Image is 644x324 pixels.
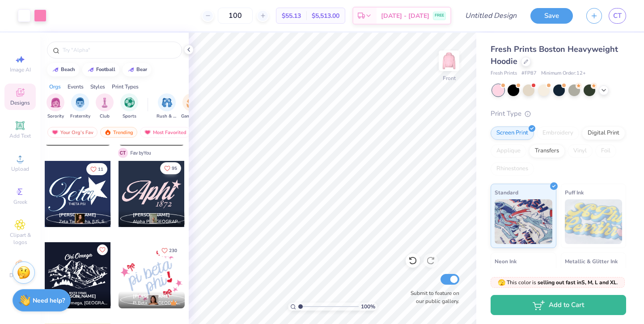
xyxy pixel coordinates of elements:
[11,165,29,173] span: Upload
[172,166,177,171] span: 95
[98,167,103,172] span: 11
[157,113,177,120] span: Rush & Bid
[96,93,114,120] div: filter for Club
[491,126,534,140] div: Screen Print
[47,93,64,120] div: filter for Sorority
[96,67,115,72] div: football
[133,300,181,307] span: Pi Beta Phi, [GEOGRAPHIC_DATA][US_STATE]
[458,7,524,25] input: Untitled Design
[181,93,202,120] button: filter button
[9,132,31,139] span: Add Text
[75,97,85,108] img: Fraternity Image
[10,66,31,73] span: Image AI
[498,278,505,287] span: 🫣
[568,144,593,158] div: Vinyl
[157,93,177,120] div: filter for Rush & Bid
[90,83,105,91] div: Styles
[59,293,96,299] span: [PERSON_NAME]
[87,67,94,72] img: trend_line.gif
[440,52,458,70] img: Front
[218,8,253,24] input: – –
[443,74,456,82] div: Front
[529,144,565,158] div: Transfers
[140,127,191,138] div: Most Favorited
[133,212,170,218] span: [PERSON_NAME]
[491,295,626,315] button: Add to Cart
[160,162,181,174] button: Like
[59,219,107,225] span: Zeta Tau Alpha, [US_STATE][GEOGRAPHIC_DATA]
[120,93,138,120] div: filter for Sports
[13,198,27,206] span: Greek
[582,126,625,140] div: Digital Print
[538,279,617,286] strong: selling out fast in S, M, L and XL
[595,144,616,158] div: Foil
[47,113,64,120] span: Sorority
[495,257,517,266] span: Neon Ink
[9,272,31,279] span: Decorate
[609,8,626,24] a: CT
[10,99,30,106] span: Designs
[136,67,147,72] div: bear
[59,212,96,218] span: [PERSON_NAME]
[282,11,301,21] span: $55.13
[435,13,444,19] span: FREE
[491,70,517,77] span: Fresh Prints
[361,303,375,311] span: 100 %
[61,67,75,72] div: beach
[491,162,534,176] div: Rhinestones
[70,93,90,120] div: filter for Fraternity
[112,83,139,91] div: Print Types
[491,109,626,119] div: Print Type
[495,199,552,244] img: Standard
[62,46,176,55] input: Try "Alpha"
[537,126,579,140] div: Embroidery
[86,163,107,175] button: Like
[613,11,622,21] span: CT
[51,97,61,108] img: Sorority Image
[100,97,110,108] img: Club Image
[186,97,197,108] img: Game Day Image
[49,83,61,91] div: Orgs
[68,83,84,91] div: Events
[120,93,138,120] button: filter button
[498,278,618,286] span: This color is .
[133,293,170,299] span: [PERSON_NAME]
[47,93,64,120] button: filter button
[495,188,518,197] span: Standard
[541,70,586,77] span: Minimum Order: 12 +
[181,113,202,120] span: Game Day
[530,8,573,24] button: Save
[100,127,137,138] div: Trending
[96,93,114,120] button: filter button
[97,244,108,255] button: Like
[169,248,177,253] span: 230
[491,44,618,67] span: Fresh Prints Boston Heavyweight Hoodie
[406,289,459,305] label: Submit to feature on our public gallery.
[521,70,537,77] span: # FP87
[70,93,90,120] button: filter button
[133,219,181,225] span: Alpha Phi, [GEOGRAPHIC_DATA][US_STATE], [PERSON_NAME]
[124,97,135,108] img: Sports Image
[162,97,172,108] img: Rush & Bid Image
[118,148,128,158] span: C T
[157,93,177,120] button: filter button
[100,113,110,120] span: Club
[47,127,97,138] div: Your Org's Fav
[157,244,181,257] button: Like
[104,129,111,135] img: trending.gif
[33,296,65,305] strong: Need help?
[4,231,36,246] span: Clipart & logos
[565,199,623,244] img: Puff Ink
[59,300,107,307] span: Chi Omega, [GEOGRAPHIC_DATA]
[381,11,429,21] span: [DATE] - [DATE]
[82,63,119,76] button: football
[127,67,135,72] img: trend_line.gif
[144,129,151,135] img: most_fav.gif
[491,144,526,158] div: Applique
[565,257,618,266] span: Metallic & Glitter Ink
[123,63,151,76] button: bear
[312,11,339,21] span: $5,513.00
[131,150,151,156] span: Fav by You
[51,129,59,135] img: most_fav.gif
[52,67,59,72] img: trend_line.gif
